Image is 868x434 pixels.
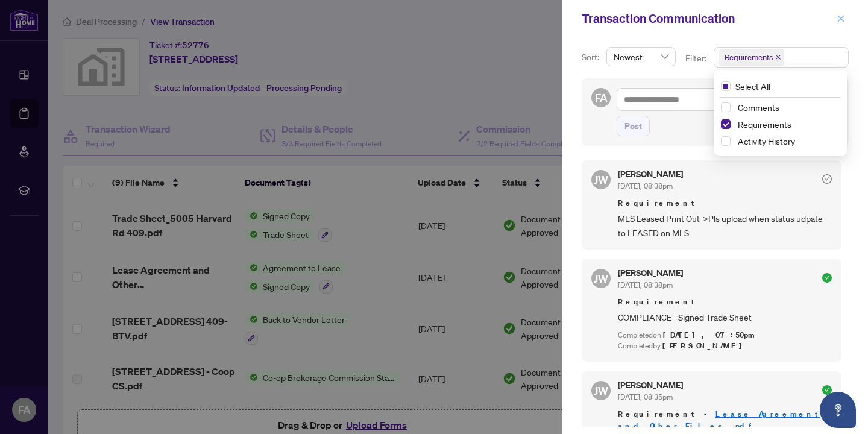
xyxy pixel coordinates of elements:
[618,170,683,178] h5: [PERSON_NAME]
[618,181,673,190] span: [DATE], 08:38pm
[731,80,775,93] span: Select All
[721,119,731,129] span: Select Requirements
[618,408,832,432] span: Requirement -
[837,14,845,23] span: close
[721,136,731,146] span: Select Activity History
[738,119,791,130] span: Requirements
[618,341,832,352] div: Completed by
[582,51,602,64] p: Sort:
[618,296,832,308] span: Requirement
[594,270,608,287] span: JW
[725,51,773,63] span: Requirements
[618,330,832,341] div: Completed on
[822,174,832,184] span: check-circle
[618,310,832,324] span: COMPLIANCE - Signed Trade Sheet
[733,117,840,131] span: Requirements
[685,52,708,65] p: Filter:
[618,381,683,389] h5: [PERSON_NAME]
[594,382,608,399] span: JW
[663,330,756,340] span: [DATE], 07:50pm
[721,102,731,112] span: Select Comments
[820,392,856,428] button: Open asap
[594,171,608,188] span: JW
[738,136,795,146] span: Activity History
[662,341,749,351] span: [PERSON_NAME]
[618,392,673,401] span: [DATE], 08:35pm
[618,269,683,277] h5: [PERSON_NAME]
[733,100,840,115] span: Comments
[614,48,668,66] span: Newest
[733,134,840,148] span: Activity History
[618,212,832,240] span: MLS Leased Print Out->Pls upload when status udpate to LEASED on MLS
[595,89,608,106] span: FA
[618,409,820,431] a: Lease Agreement and Other Files.pdf
[582,10,833,28] div: Transaction Communication
[617,116,650,136] button: Post
[775,54,781,60] span: close
[618,280,673,289] span: [DATE], 08:38pm
[719,49,784,66] span: Requirements
[618,197,832,209] span: Requirement
[822,273,832,283] span: check-circle
[822,385,832,395] span: check-circle
[738,102,779,113] span: Comments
